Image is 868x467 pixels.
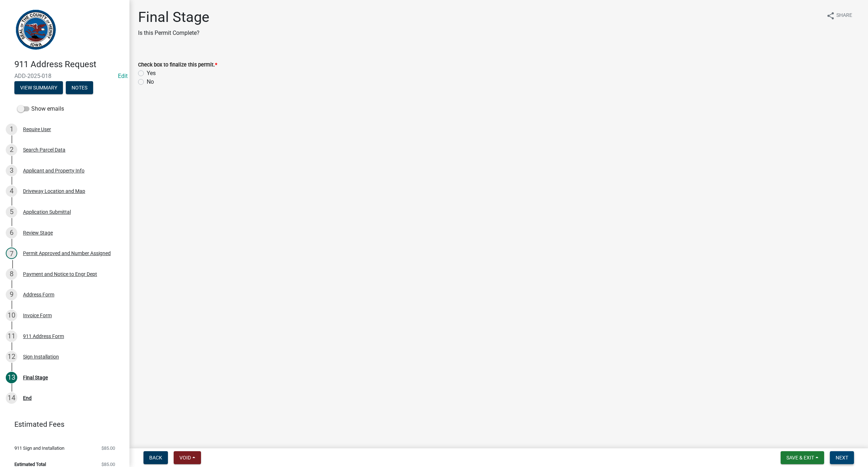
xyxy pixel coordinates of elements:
[17,105,64,113] label: Show emails
[836,11,852,20] span: Share
[23,147,65,152] div: Search Parcel Data
[6,165,17,176] div: 3
[23,168,84,173] div: Applicant and Property Info
[23,272,97,277] div: Payment and Notice to Engr Dept
[6,268,17,280] div: 8
[6,227,17,239] div: 6
[23,230,53,235] div: Review Stage
[101,462,115,467] span: $85.00
[821,9,858,23] button: shareShare
[101,446,115,450] span: $85.00
[14,59,124,70] h4: 911 Address Request
[66,85,93,91] wm-modal-confirm: Notes
[6,185,17,197] div: 4
[6,330,17,342] div: 11
[23,396,32,401] div: End
[23,313,52,318] div: Invoice Form
[23,354,59,359] div: Sign Installation
[830,451,854,464] button: Next
[781,451,824,464] button: Save & Exit
[836,455,848,461] span: Next
[138,63,217,68] label: Check box to finalize this permit.
[786,455,814,461] span: Save & Exit
[6,144,17,156] div: 2
[14,462,46,467] span: Estimated Total
[23,375,48,380] div: Final Stage
[6,248,17,259] div: 7
[14,446,64,450] span: 911 Sign and Installation
[23,251,111,256] div: Permit Approved and Number Assigned
[149,455,162,461] span: Back
[23,127,51,132] div: Require User
[23,209,71,214] div: Application Submittal
[147,69,156,78] label: Yes
[6,206,17,218] div: 5
[66,81,93,94] button: Notes
[138,9,209,26] h1: Final Stage
[6,124,17,135] div: 1
[143,451,168,464] button: Back
[147,78,154,86] label: No
[23,334,64,339] div: 911 Address Form
[826,11,835,20] i: share
[118,73,128,79] a: Edit
[6,372,17,383] div: 13
[14,8,57,52] img: Henry County, Iowa
[14,73,115,79] span: ADD-2025-018
[14,85,63,91] wm-modal-confirm: Summary
[6,351,17,362] div: 12
[179,455,191,461] span: Void
[6,289,17,300] div: 9
[23,292,54,297] div: Address Form
[14,81,63,94] button: View Summary
[6,417,118,431] a: Estimated Fees
[118,73,128,79] wm-modal-confirm: Edit Application Number
[23,189,85,194] div: Driveway Location and Map
[138,29,209,37] p: Is this Permit Complete?
[174,451,201,464] button: Void
[6,310,17,321] div: 10
[6,392,17,404] div: 14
